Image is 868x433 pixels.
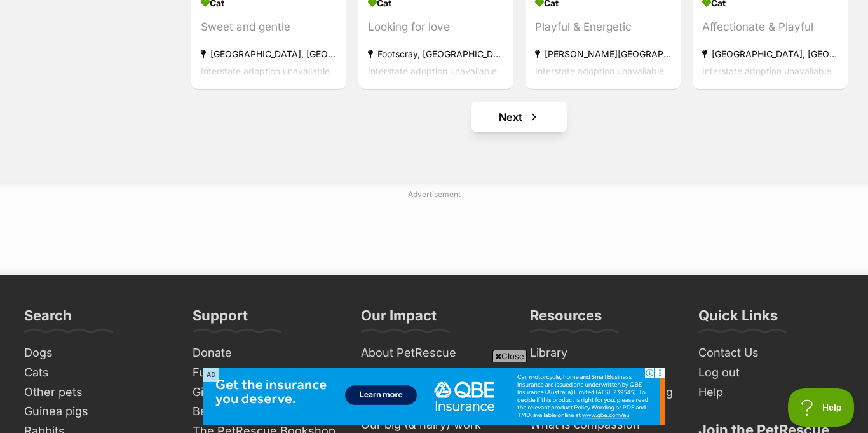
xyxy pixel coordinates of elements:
a: Cats [19,363,175,383]
div: [GEOGRAPHIC_DATA], [GEOGRAPHIC_DATA] [702,45,838,62]
a: Help [693,383,849,402]
h3: Quick Links [698,306,778,332]
h3: Our Impact [361,306,437,332]
a: Gift Cards [187,383,343,402]
h3: Resources [530,306,602,332]
a: Log out [693,363,849,383]
div: Footscray, [GEOGRAPHIC_DATA] [368,45,504,62]
iframe: Help Scout Beacon - Open [788,388,855,427]
a: Other pets [19,383,175,402]
h3: Support [193,306,248,332]
a: Donate [187,343,343,363]
div: Playful & Energetic [535,18,671,36]
a: Fundraise [187,363,343,383]
div: [PERSON_NAME][GEOGRAPHIC_DATA] [535,45,671,62]
div: Looking for love [368,18,504,36]
a: Bequests [187,402,343,422]
nav: Pagination [190,102,849,132]
a: Contact Us [693,343,849,363]
span: Interstate adoption unavailable [201,65,330,76]
span: AD [203,368,219,382]
div: Affectionate & Playful [702,18,838,36]
a: Guinea pigs [19,402,175,422]
span: Interstate adoption unavailable [702,65,831,76]
a: About PetRescue [356,343,512,363]
span: Interstate adoption unavailable [368,65,497,76]
span: Close [492,350,527,362]
a: Dogs [19,343,175,363]
div: [GEOGRAPHIC_DATA], [GEOGRAPHIC_DATA] [201,45,337,62]
a: Library [525,343,681,363]
h3: Search [24,306,72,332]
span: Interstate adoption unavailable [535,65,664,76]
div: Sweet and gentle [201,18,337,36]
a: Next page [471,102,567,132]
